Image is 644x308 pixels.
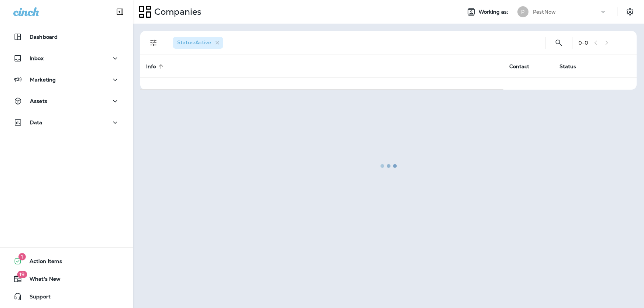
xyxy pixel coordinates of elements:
button: Collapse Sidebar [110,4,130,19]
span: Action Items [22,258,62,267]
p: Inbox [30,55,44,61]
span: What's New [22,276,61,285]
button: Marketing [7,72,125,87]
button: Dashboard [7,30,125,44]
p: PestNow [533,9,556,15]
button: Assets [7,94,125,108]
p: Dashboard [30,34,58,40]
p: Marketing [30,77,56,83]
button: Data [7,115,125,130]
button: 1Action Items [7,254,125,269]
p: Data [30,120,42,125]
span: Support [22,294,51,302]
span: Working as: [479,9,510,15]
p: Companies [151,6,202,17]
p: Assets [30,98,47,104]
button: Inbox [7,51,125,66]
span: 19 [17,271,27,278]
button: 19What's New [7,271,125,286]
div: P [517,6,528,17]
button: Settings [623,5,637,18]
button: Support [7,289,125,304]
span: 1 [18,253,26,260]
